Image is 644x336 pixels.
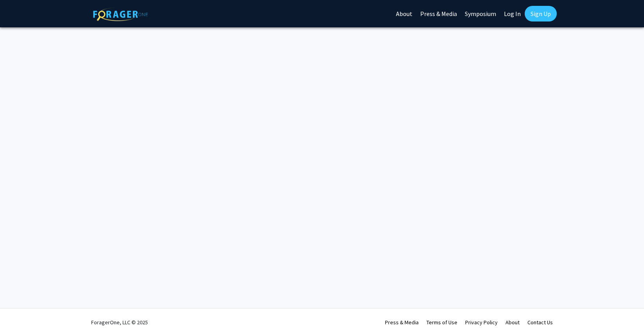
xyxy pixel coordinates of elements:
a: Terms of Use [426,319,457,326]
a: Contact Us [527,319,553,326]
a: Sign Up [525,6,557,21]
img: ForagerOne Logo [93,7,148,21]
a: About [505,319,520,326]
div: ForagerOne, LLC © 2025 [91,309,148,336]
a: Privacy Policy [465,319,498,326]
a: Press & Media [385,319,419,326]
